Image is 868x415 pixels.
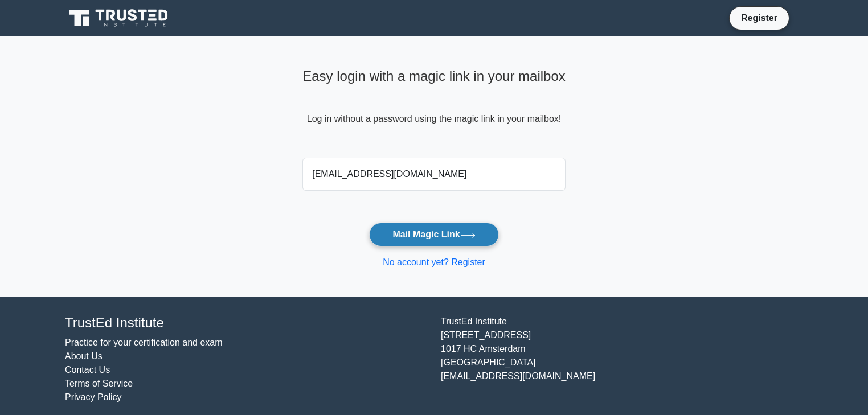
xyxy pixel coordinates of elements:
[65,392,122,402] a: Privacy Policy
[302,64,566,153] div: Log in without a password using the magic link in your mailbox!
[302,68,566,85] h4: Easy login with a magic link in your mailbox
[434,315,810,404] div: TrustEd Institute [STREET_ADDRESS] 1017 HC Amsterdam [GEOGRAPHIC_DATA] [EMAIL_ADDRESS][DOMAIN_NAME]
[302,158,566,191] input: Email
[65,338,223,347] a: Practice for your certification and exam
[734,11,784,25] a: Register
[383,257,485,267] a: No account yet? Register
[369,223,498,246] button: Mail Magic Link
[65,351,103,361] a: About Us
[65,379,133,388] a: Terms of Service
[65,365,110,375] a: Contact Us
[65,315,427,331] h4: TrustEd Institute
